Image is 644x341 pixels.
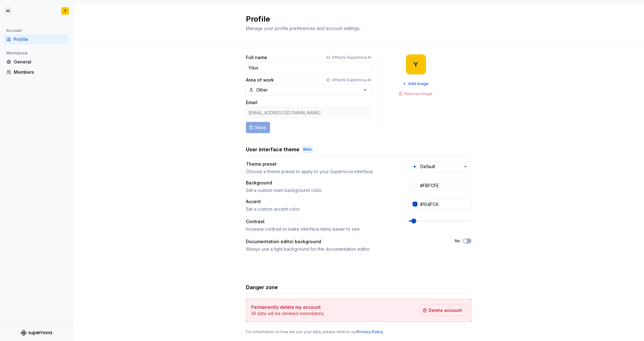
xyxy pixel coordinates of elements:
div: Choose a theme preset to apply to your Supernova interface. [246,168,397,175]
div: Y [413,62,418,67]
div: Other [256,87,268,93]
label: Email [246,99,257,106]
div: For information on how we use your data, please refer to our . [246,329,471,334]
div: General [14,59,66,65]
label: Area of work [246,77,274,83]
div: AD [4,7,12,15]
span: Delete account [428,307,462,313]
div: Documentation editor background [246,238,444,245]
input: #104FC6 [418,198,471,210]
div: Profile [14,36,66,43]
h3: Danger zone [246,283,278,291]
div: Y [64,8,66,13]
a: Profile [4,34,69,44]
div: Increase contrast to make interface items easier to see. [246,226,397,232]
div: Background [246,180,397,186]
input: #FFFFFF [418,180,471,191]
h4: Permanently delete my account [251,304,321,310]
span: Manage your profile preferences and account settings. [246,26,361,31]
a: General [4,57,69,67]
button: ADY [1,4,71,18]
div: Set a custom main background color. [246,187,397,193]
div: Members [14,69,66,75]
div: Account [4,27,24,34]
label: No [455,238,460,243]
label: Full name [246,54,267,61]
button: Add image [400,79,431,88]
a: Privacy Policy [357,329,383,334]
p: Affects Supernova AI [332,78,371,83]
div: Workspace [4,49,30,57]
a: Members [4,67,69,77]
button: Delete account [419,305,466,316]
h3: User interface theme [246,146,299,153]
p: All data will be deleted immediately. [251,310,325,317]
p: Affects Supernova AI [332,55,371,60]
button: Default [409,161,471,172]
div: Contrast [246,218,397,225]
div: Set a custom accent color. [246,206,397,212]
div: Theme preset [246,161,397,167]
div: Beta [302,146,313,153]
div: Always use a light background for the documentation editor. [246,246,444,252]
svg: Supernova Logo [21,330,52,336]
div: Accent [246,198,397,205]
span: Add image [408,81,428,86]
h2: Profile [246,14,464,24]
div: Default [420,163,435,170]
